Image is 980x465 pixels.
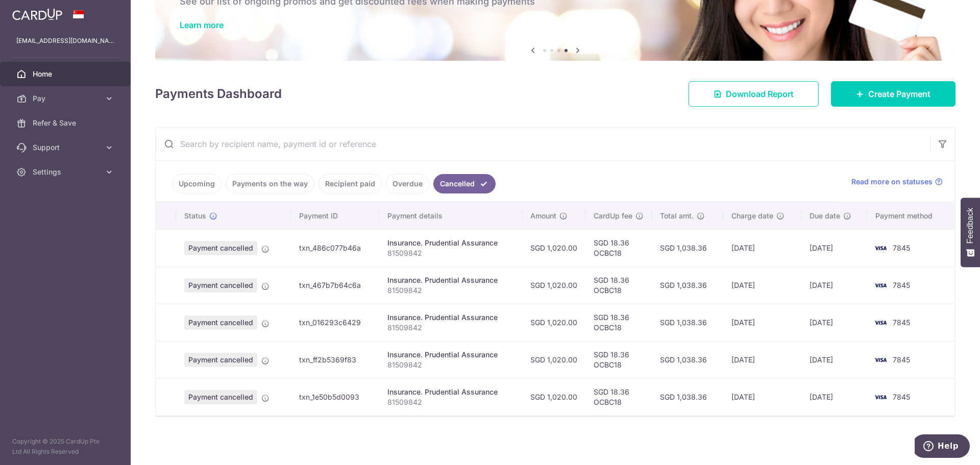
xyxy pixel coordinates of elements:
[652,341,723,378] td: SGD 1,038.36
[652,229,723,266] td: SGD 1,038.36
[433,174,496,193] a: Cancelled
[180,20,224,30] a: Learn more
[387,238,514,248] div: Insurance. Prudential Assurance
[387,360,514,370] p: 81509842
[291,304,379,341] td: txn_016293c6429
[33,69,100,79] span: Home
[801,304,867,341] td: [DATE]
[12,8,62,20] img: CardUp
[893,318,910,327] span: 7845
[386,174,429,193] a: Overdue
[652,266,723,304] td: SGD 1,038.36
[689,81,819,107] a: Download Report
[585,341,652,378] td: SGD 18.36 OCBC18
[585,229,652,266] td: SGD 18.36 OCBC18
[723,378,802,415] td: [DATE]
[156,128,930,160] input: Search by recipient name, payment id or reference
[585,378,652,415] td: SGD 18.36 OCBC18
[522,229,585,266] td: SGD 1,020.00
[726,88,794,100] span: Download Report
[387,350,514,360] div: Insurance. Prudential Assurance
[893,355,910,364] span: 7845
[652,378,723,415] td: SGD 1,038.36
[184,315,257,330] span: Payment cancelled
[184,211,206,221] span: Status
[893,281,910,289] span: 7845
[387,387,514,397] div: Insurance. Prudential Assurance
[291,203,379,229] th: Payment ID
[387,323,514,333] p: 81509842
[184,278,257,292] span: Payment cancelled
[522,266,585,304] td: SGD 1,020.00
[867,203,955,229] th: Payment method
[387,248,514,258] p: 81509842
[530,211,556,221] span: Amount
[893,243,910,252] span: 7845
[870,242,891,254] img: Bank Card
[723,229,802,266] td: [DATE]
[851,177,943,187] a: Read more on statuses
[379,203,522,229] th: Payment details
[522,341,585,378] td: SGD 1,020.00
[801,341,867,378] td: [DATE]
[184,241,257,255] span: Payment cancelled
[831,81,955,107] a: Create Payment
[184,353,257,367] span: Payment cancelled
[387,397,514,407] p: 81509842
[33,142,100,153] span: Support
[522,304,585,341] td: SGD 1,020.00
[387,312,514,323] div: Insurance. Prudential Assurance
[291,341,379,378] td: txn_ff2b5369f83
[585,304,652,341] td: SGD 18.36 OCBC18
[155,85,282,103] h4: Payments Dashboard
[660,211,694,221] span: Total amt.
[801,266,867,304] td: [DATE]
[33,118,100,128] span: Refer & Save
[870,391,891,403] img: Bank Card
[16,36,114,46] p: [EMAIL_ADDRESS][DOMAIN_NAME]
[810,211,840,221] span: Due date
[33,93,100,104] span: Pay
[291,229,379,266] td: txn_486c077b46a
[594,211,632,221] span: CardUp fee
[870,279,891,291] img: Bank Card
[33,167,100,177] span: Settings
[851,177,933,187] span: Read more on statuses
[961,198,980,267] button: Feedback - Show survey
[522,378,585,415] td: SGD 1,020.00
[870,316,891,329] img: Bank Card
[291,378,379,415] td: txn_1e50b5d0093
[723,304,802,341] td: [DATE]
[387,285,514,296] p: 81509842
[585,266,652,304] td: SGD 18.36 OCBC18
[723,341,802,378] td: [DATE]
[731,211,773,221] span: Charge date
[184,390,257,404] span: Payment cancelled
[868,88,930,100] span: Create Payment
[387,275,514,285] div: Insurance. Prudential Assurance
[801,229,867,266] td: [DATE]
[652,304,723,341] td: SGD 1,038.36
[966,208,975,243] span: Feedback
[801,378,867,415] td: [DATE]
[226,174,314,193] a: Payments on the way
[723,266,802,304] td: [DATE]
[318,174,382,193] a: Recipient paid
[870,354,891,366] img: Bank Card
[893,393,910,401] span: 7845
[291,266,379,304] td: txn_467b7b64c6a
[172,174,222,193] a: Upcoming
[915,434,970,460] iframe: Opens a widget where you can find more information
